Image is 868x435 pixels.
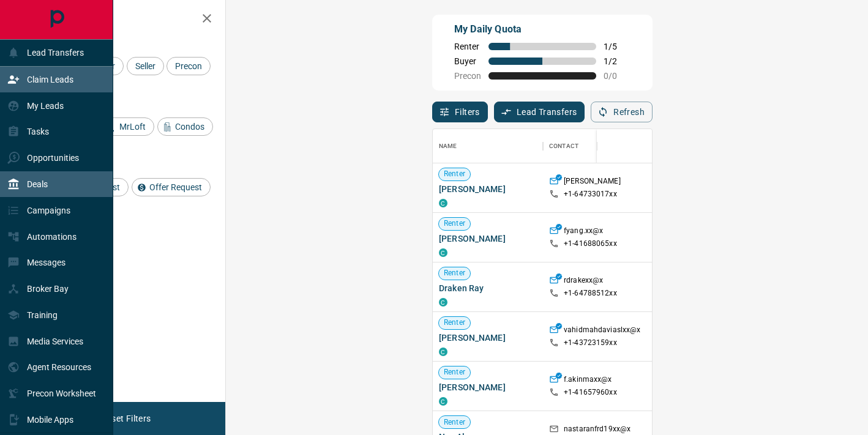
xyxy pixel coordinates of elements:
span: Precon [171,61,206,71]
div: MrLoft [102,117,154,136]
p: +1- 64733017xx [564,189,617,199]
span: Renter [439,318,470,328]
div: Contact [549,129,578,163]
div: condos.ca [439,348,447,356]
span: 0 / 0 [604,71,630,81]
span: Renter [439,218,470,229]
div: condos.ca [439,248,447,257]
span: Precon [454,71,481,81]
div: Condos [157,117,213,136]
div: Offer Request [132,178,211,196]
span: Offer Request [145,182,206,192]
span: Renter [454,42,481,51]
div: condos.ca [439,298,447,307]
button: Reset Filters [93,408,159,429]
span: Renter [439,417,470,428]
p: +1- 41657960xx [564,387,617,398]
div: condos.ca [439,397,447,406]
p: vahidmahdaviaslxx@x [564,325,640,338]
span: Buyer [454,56,481,66]
button: Filters [432,102,488,122]
div: Contact [543,129,641,163]
p: My Daily Quota [454,22,630,37]
span: Renter [439,169,470,179]
span: Seller [131,61,160,71]
span: Draken Ray [439,282,537,294]
p: +1- 64788512xx [564,288,617,299]
div: condos.ca [439,199,447,207]
span: 1 / 2 [604,56,630,66]
button: Refresh [591,102,653,122]
span: [PERSON_NAME] [439,332,537,344]
span: 1 / 5 [604,42,630,51]
p: +1- 41688065xx [564,239,617,249]
button: Lead Transfers [494,102,585,122]
h2: Filters [39,12,213,27]
div: Seller [127,57,164,75]
p: [PERSON_NAME] [564,176,621,189]
p: rdrakexx@x [564,275,603,288]
span: MrLoft [115,122,150,132]
span: Condos [171,122,209,132]
span: Renter [439,367,470,377]
span: Renter [439,268,470,278]
div: Name [433,129,543,163]
span: [PERSON_NAME] [439,183,537,195]
span: [PERSON_NAME] [439,381,537,393]
p: fyang.xx@x [564,226,603,239]
span: [PERSON_NAME] [439,232,537,245]
p: +1- 43723159xx [564,338,617,348]
div: Precon [166,57,211,75]
p: f.akinmaxx@x [564,374,612,387]
div: Name [439,129,457,163]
